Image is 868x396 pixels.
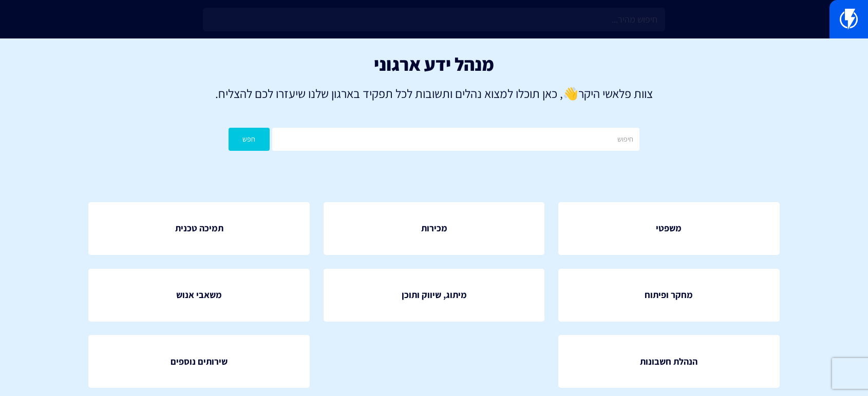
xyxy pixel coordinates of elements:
a: שירותים נוספים [88,335,310,388]
span: מחקר ופיתוח [645,288,693,302]
button: חפש [229,128,270,151]
a: משאבי אנוש [88,269,310,322]
a: מיתוג, שיווק ותוכן [324,269,545,322]
span: שירותים נוספים [171,355,228,368]
input: חיפוש [272,128,639,151]
span: משפטי [656,222,682,235]
span: הנהלת חשבונות [640,355,697,368]
span: מכירות [421,222,447,235]
span: מיתוג, שיווק ותוכן [402,288,467,302]
a: מכירות [324,202,545,255]
a: הנהלת חשבונות [558,335,780,388]
input: חיפוש מהיר... [203,8,665,31]
a: תמיכה טכנית [88,202,310,255]
span: תמיכה טכנית [175,222,223,235]
p: צוות פלאשי היקר , כאן תוכלו למצוא נהלים ותשובות לכל תפקיד בארגון שלנו שיעזרו לכם להצליח. [15,85,853,102]
a: מחקר ופיתוח [558,269,780,322]
a: משפטי [558,202,780,255]
span: משאבי אנוש [176,288,222,302]
strong: 👋 [563,85,578,102]
h1: מנהל ידע ארגוני [15,54,853,74]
